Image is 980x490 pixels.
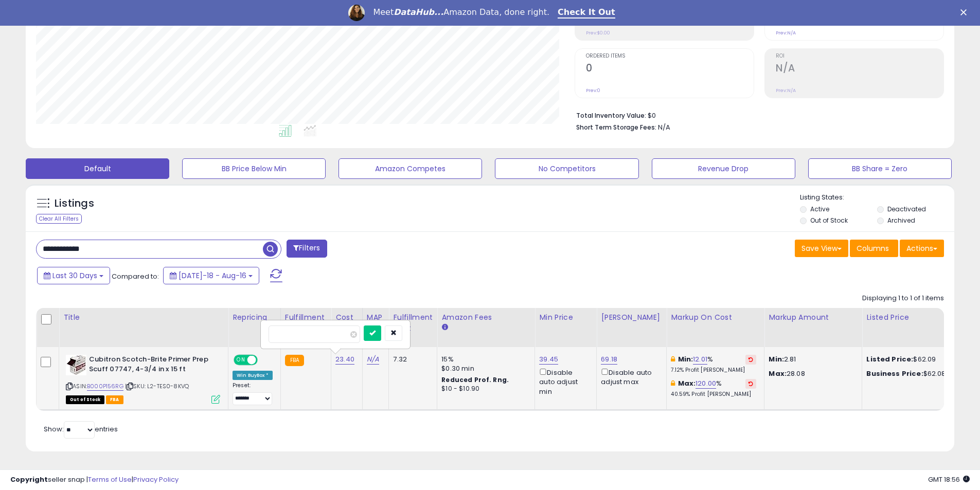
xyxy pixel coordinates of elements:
[866,369,952,378] div: $62.08
[10,475,179,485] div: seller snap | |
[441,323,448,332] small: Amazon Fees.
[678,378,696,388] b: Max:
[112,271,159,281] span: Compared to:
[693,354,707,365] a: 12.01
[285,355,304,366] small: FBA
[539,354,558,365] a: 39.45
[866,354,913,364] b: Listed Price:
[652,158,795,179] button: Revenue Drop
[776,53,943,59] span: ROI
[338,158,482,179] button: Amazon Competes
[810,216,848,225] label: Out of Stock
[26,158,169,179] button: Default
[776,30,796,36] small: Prev: N/A
[373,7,549,17] div: Meet Amazon Data, done right.
[89,355,214,376] b: Cubitron Scotch-Brite Primer Prep Scuff 07747, 4-3/4 in x 15 ft
[928,475,970,484] span: 2025-09-17 18:56 GMT
[233,382,273,405] div: Preset:
[88,475,132,484] a: Terms of Use
[671,367,756,374] p: 7.12% Profit [PERSON_NAME]
[394,7,443,17] i: DataHub...
[601,354,617,365] a: 69.18
[601,312,662,323] div: [PERSON_NAME]
[696,378,716,389] a: 120.00
[441,375,509,384] b: Reduced Prof. Rng.
[671,379,756,398] div: %
[776,62,943,76] h2: N/A
[960,9,971,15] div: Close
[133,475,179,484] a: Privacy Policy
[63,312,224,323] div: Title
[55,196,94,211] h5: Listings
[887,205,926,213] label: Deactivated
[810,205,829,213] label: Active
[335,354,354,365] a: 23.40
[769,312,858,323] div: Markup Amount
[66,355,220,403] div: ASIN:
[586,30,610,36] small: Prev: $0.00
[233,371,273,380] div: Win BuyBox *
[66,395,104,404] span: All listings that are currently out of stock and unavailable for purchase on Amazon
[769,355,854,364] p: 2.81
[393,355,429,364] div: 7.32
[441,312,530,323] div: Amazon Fees
[667,308,764,347] th: The percentage added to the cost of goods (COGS) that forms the calculator for Min & Max prices.
[576,123,656,132] b: Short Term Storage Fees:
[558,7,615,19] a: Check It Out
[179,270,246,281] span: [DATE]-18 - Aug-16
[87,382,123,391] a: B000P156RG
[576,108,936,121] li: $0
[586,53,754,59] span: Ordered Items
[495,158,638,179] button: No Competitors
[678,354,693,364] b: Min:
[586,62,754,76] h2: 0
[586,87,600,94] small: Prev: 0
[285,312,327,323] div: Fulfillment
[776,87,796,94] small: Prev: N/A
[125,382,189,390] span: | SKU: L2-TES0-8KVQ
[866,369,923,378] b: Business Price:
[862,294,944,303] div: Displaying 1 to 1 of 1 items
[671,312,760,323] div: Markup on Cost
[367,354,379,365] a: N/A
[66,355,86,375] img: 51tiZui+rHL._SL40_.jpg
[576,111,646,120] b: Total Inventory Value:
[539,312,592,323] div: Min Price
[887,216,915,225] label: Archived
[441,355,527,364] div: 15%
[857,243,889,253] span: Columns
[348,5,365,21] img: Profile image for Georgie
[52,270,97,281] span: Last 30 Days
[106,395,123,404] span: FBA
[601,367,658,387] div: Disable auto adjust max
[182,158,326,179] button: BB Price Below Min
[539,367,589,396] div: Disable auto adjust min
[866,312,955,323] div: Listed Price
[441,385,527,393] div: $10 - $10.90
[393,312,433,334] div: Fulfillment Cost
[44,424,118,434] span: Show: entries
[866,355,952,364] div: $62.09
[233,312,276,323] div: Repricing
[769,369,787,378] strong: Max:
[163,267,259,284] button: [DATE]-18 - Aug-16
[256,356,273,365] span: OFF
[795,240,848,257] button: Save View
[36,214,82,224] div: Clear All Filters
[808,158,952,179] button: BB Share = Zero
[900,240,944,257] button: Actions
[769,354,784,364] strong: Min:
[800,193,954,203] p: Listing States:
[287,240,327,258] button: Filters
[671,391,756,398] p: 40.59% Profit [PERSON_NAME]
[769,369,854,378] p: 28.08
[37,267,110,284] button: Last 30 Days
[10,475,48,484] strong: Copyright
[671,355,756,374] div: %
[850,240,898,257] button: Columns
[367,312,384,323] div: MAP
[335,312,358,323] div: Cost
[658,122,670,132] span: N/A
[235,356,247,365] span: ON
[441,364,527,373] div: $0.30 min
